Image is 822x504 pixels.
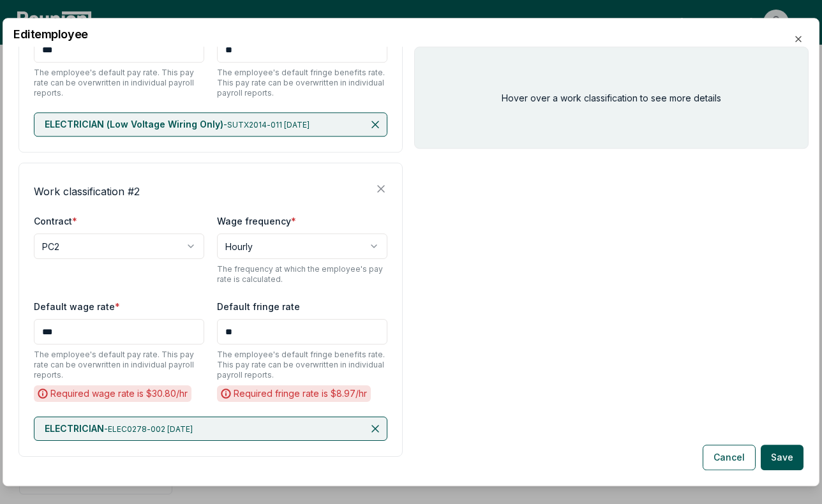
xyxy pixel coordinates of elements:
span: ELECTRICIAN (Low Voltage Wiring Only) [45,119,223,130]
p: - [45,118,310,131]
div: Required fringe rate is $ 8.97 /hr [217,385,371,402]
p: The employee's default fringe benefits rate. This pay rate can be overwritten in individual payro... [217,350,387,380]
p: Hover over a work classification to see more details [502,91,721,105]
p: The employee's default fringe benefits rate. This pay rate can be overwritten in individual payro... [217,68,387,98]
button: Save [761,445,803,470]
p: The frequency at which the employee's pay rate is calculated. [217,264,387,285]
div: Required wage rate is $ 30.80 /hr [34,385,191,402]
span: SUTX2014-011 [DATE] [227,120,310,130]
p: The employee's default pay rate. This pay rate can be overwritten in individual payroll reports. [34,68,204,98]
label: Wage frequency [217,216,296,226]
span: ELECTRICIAN [45,423,104,434]
button: + Add a work classification [19,467,403,493]
button: Cancel [703,445,756,470]
p: - [45,422,193,435]
span: ELEC0278-002 [DATE] [108,424,193,434]
h4: Work classification # 2 [34,184,140,199]
h2: Edit employee [13,29,809,40]
label: Default wage rate [34,301,120,312]
p: The employee's default pay rate. This pay rate can be overwritten in individual payroll reports. [34,350,204,380]
label: Default fringe rate [217,301,300,312]
label: Contract [34,216,77,226]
